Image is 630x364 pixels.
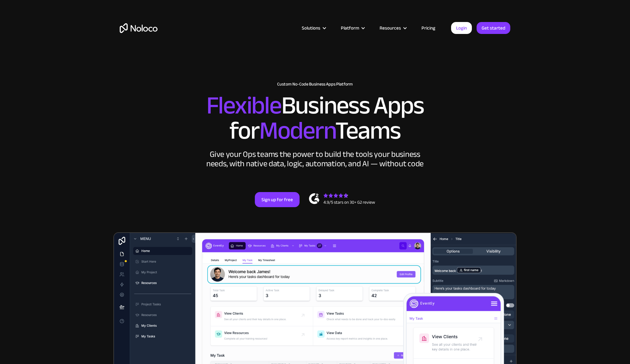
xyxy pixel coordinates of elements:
[302,24,320,32] div: Solutions
[372,24,414,32] div: Resources
[205,150,425,168] div: Give your Ops teams the power to build the tools your business needs, with native data, logic, au...
[380,24,401,32] div: Resources
[120,93,510,143] h2: Business Apps for Teams
[255,192,300,207] a: Sign up for free
[259,107,335,154] span: Modern
[333,24,372,32] div: Platform
[120,23,157,33] a: home
[206,82,281,129] span: Flexible
[414,24,443,32] a: Pricing
[294,24,333,32] div: Solutions
[451,22,472,34] a: Login
[341,24,359,32] div: Platform
[477,22,510,34] a: Get started
[120,82,510,87] h1: Custom No-Code Business Apps Platform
